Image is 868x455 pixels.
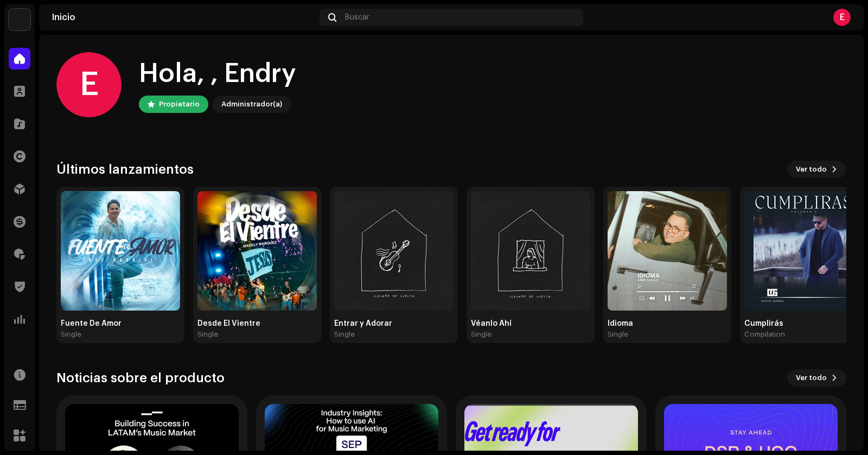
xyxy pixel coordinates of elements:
div: Single [61,330,81,339]
div: Compilation [744,330,785,339]
img: 8dea71dd-d2e1-4ead-a7e6-bf5a07c98d28 [471,191,590,311]
div: E [56,52,122,117]
div: Cumplirás [744,319,864,328]
div: Single [608,330,628,339]
h3: Últimos lanzamientos [56,161,194,178]
div: Desde El Vientre [197,319,317,328]
div: Fuente De Amor [61,319,180,328]
img: b0ad06a2-fc67-4620-84db-15bc5929e8a0 [9,9,30,30]
img: abef3be0-0c2c-4f0b-a07f-c942ea3f2a0e [744,191,864,311]
div: Idioma [608,319,727,328]
div: Hola, , Endry [139,56,296,91]
div: Single [197,330,218,339]
div: Propietario [159,98,200,111]
div: Single [471,330,492,339]
div: Single [334,330,355,339]
div: E [833,9,851,26]
button: Ver todo [787,161,846,178]
img: ee388556-bab2-4686-a298-e4ef7f96c912 [197,191,317,311]
div: Entrar y Adorar [334,319,454,328]
img: daee3f53-b06d-4c94-afd5-56f982a45466 [61,191,180,311]
h3: Noticias sobre el producto [56,369,225,387]
span: Ver todo [796,159,827,180]
button: Ver todo [787,369,846,387]
img: f6e7726a-87b6-4409-b24b-3569342ecf60 [608,191,727,311]
span: Ver todo [796,367,827,389]
span: Buscar [345,13,369,22]
div: Véanlo Ahí [471,319,590,328]
div: Administrador(a) [221,98,282,111]
img: 8bb0c2b8-4f61-44ef-b317-c5e07be4d662 [334,191,454,311]
div: Inicio [52,13,315,22]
